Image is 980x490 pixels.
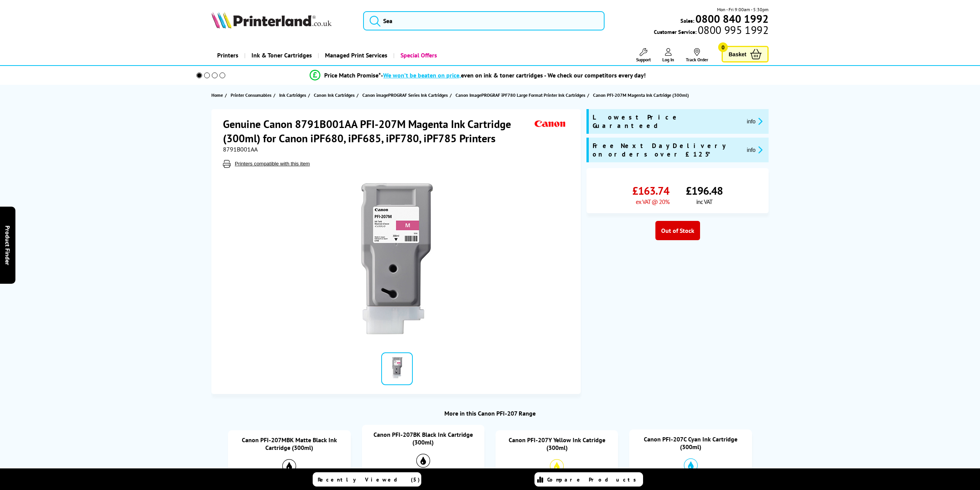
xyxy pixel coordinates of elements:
[374,431,473,446] a: Canon PFI-207BK Black Ink Cartridge (300ml)
[654,26,769,35] span: Customer Service:
[416,454,430,468] img: Black
[684,458,698,472] img: Cyan
[636,198,669,205] span: ex VAT @ 20%
[662,48,674,62] a: Log In
[282,459,296,473] img: Black
[279,91,306,99] span: Ink Cartridges
[632,184,669,198] span: £163.74
[363,11,605,30] input: Sea
[680,17,694,24] span: Sales:
[593,113,740,130] span: Lowest Price Guaranteed
[223,145,258,153] span: 8791B001AA
[279,91,308,99] a: Ink Cartridges
[547,476,640,483] span: Compare Products
[244,45,318,65] a: Ink & Toner Cartridges
[211,12,353,30] a: Printerland Logo
[242,436,337,451] a: Canon PFI-207MBK Matte Black Ink Cartridge (300ml)
[686,48,708,62] a: Track Order
[655,221,700,240] div: Out of Stock
[383,71,461,79] span: We won’t be beaten on price,
[233,160,312,167] button: Printers compatible with this item
[550,459,564,473] img: Yellow
[593,141,740,158] span: Free Next Day Delivery on orders over £125*
[636,48,651,62] a: Support
[362,91,450,99] a: Canon imagePROGRAF Series Ink Cartridges
[456,91,585,99] span: Canon ImagePROGRAF iPF780 Large Format Printer Ink Cartridges
[533,117,568,131] img: Canon
[644,435,737,451] a: Canon PFI-207C Cyan Ink Cartridge (300ml)
[717,6,769,13] span: Mon - Fri 9:00am - 5:30pm
[211,45,244,65] a: Printers
[211,91,223,99] span: Home
[593,91,689,99] span: Canon PFI-207M Magenta Ink Cartridge (300ml)
[745,117,765,126] button: promo-description
[223,117,533,145] h1: Genuine Canon 8791B001AA PFI-207M Magenta Ink Cartridge (300ml) for Canon iPF680, iPF685, iPF780,...
[231,91,271,99] span: Printer Consumables
[662,57,674,62] span: Log In
[313,472,421,487] a: Recently Viewed (5)
[697,26,769,34] span: 0800 995 1992
[318,476,420,483] span: Recently Viewed (5)
[381,71,646,79] div: - even on ink & toner cartridges - We check our competitors every day!
[318,45,393,65] a: Managed Print Services
[211,91,225,99] a: Home
[314,91,355,99] span: Canon Ink Cartridges
[686,184,723,198] span: £196.48
[456,91,587,99] a: Canon ImagePROGRAF iPF780 Large Format Printer Ink Cartridges
[362,91,448,99] span: Canon imagePROGRAF Series Ink Cartridges
[231,91,273,99] a: Printer Consumables
[211,409,769,417] div: More in this Canon PFI-207 Range
[314,91,357,99] a: Canon Ink Cartridges
[509,436,605,451] a: Canon PFI-207Y Yellow Ink Catridge (300ml)
[729,49,746,59] span: Basket
[694,15,769,22] a: 0800 840 1992
[534,472,643,487] a: Compare Products
[636,57,651,62] span: Support
[322,183,472,334] img: Canon 8791B001AA PFI-207M Magenta Ink Cartridge (300ml)
[4,225,12,265] span: Product Finder
[593,91,691,99] a: Canon PFI-207M Magenta Ink Cartridge (300ml)
[251,45,312,65] span: Ink & Toner Cartridges
[745,145,765,154] button: promo-description
[393,45,443,65] a: Special Offers
[722,46,769,62] a: Basket 0
[324,71,381,79] span: Price Match Promise*
[718,42,728,52] span: 0
[186,69,770,82] li: modal_Promise
[695,12,769,26] b: 0800 840 1992
[696,198,712,205] span: inc VAT
[211,12,332,29] img: Printerland Logo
